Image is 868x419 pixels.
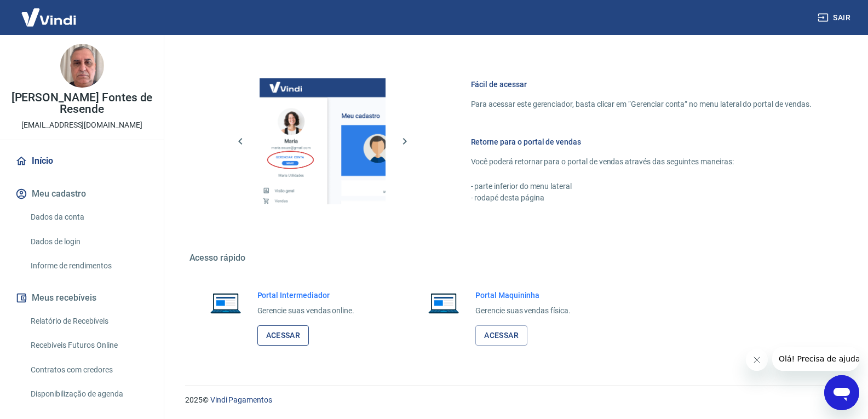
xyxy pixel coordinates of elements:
p: Para acessar este gerenciador, basta clicar em “Gerenciar conta” no menu lateral do portal de ven... [471,99,812,110]
a: Informe de rendimentos [26,255,151,277]
img: Imagem de um notebook aberto [421,290,467,316]
p: [PERSON_NAME] Fontes de Resende [9,92,155,115]
h6: Retorne para o portal de vendas [471,136,812,147]
iframe: Botão para abrir a janela de mensagens [824,375,859,410]
img: Imagem de um notebook aberto [203,290,249,316]
a: Vindi Pagamentos [210,395,272,404]
iframe: Fechar mensagem [746,349,768,371]
p: Você poderá retornar para o portal de vendas através das seguintes maneiras: [471,156,812,168]
a: Disponibilização de agenda [26,383,151,405]
p: - rodapé desta página [471,192,812,204]
h6: Portal Intermediador [257,290,355,301]
a: Dados da conta [26,206,151,228]
p: Gerencie suas vendas física. [475,305,571,317]
span: Olá! Precisa de ajuda? [7,8,92,16]
a: Relatório de Recebíveis [26,310,151,332]
h6: Fácil de acessar [471,79,812,90]
a: Recebíveis Futuros Online [26,334,151,357]
img: 89d8b9f7-c1a2-4816-80f0-7cc5cfdd2ce2.jpeg [60,44,104,88]
p: Gerencie suas vendas online. [257,305,355,317]
button: Meus recebíveis [13,286,151,310]
button: Meu cadastro [13,182,151,206]
h6: Portal Maquininha [475,290,571,301]
a: Dados de login [26,231,151,253]
h5: Acesso rápido [189,252,838,263]
a: Acessar [257,325,309,346]
iframe: Mensagem da empresa [772,347,859,371]
button: Sair [815,8,855,28]
img: Vindi [13,1,84,34]
a: Início [13,149,151,173]
p: [EMAIL_ADDRESS][DOMAIN_NAME] [21,119,142,131]
img: Imagem da dashboard mostrando o botão de gerenciar conta na sidebar no lado esquerdo [260,78,386,204]
p: 2025 © [185,394,842,406]
a: Acessar [475,325,527,346]
p: - parte inferior do menu lateral [471,181,812,192]
a: Contratos com credores [26,359,151,381]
